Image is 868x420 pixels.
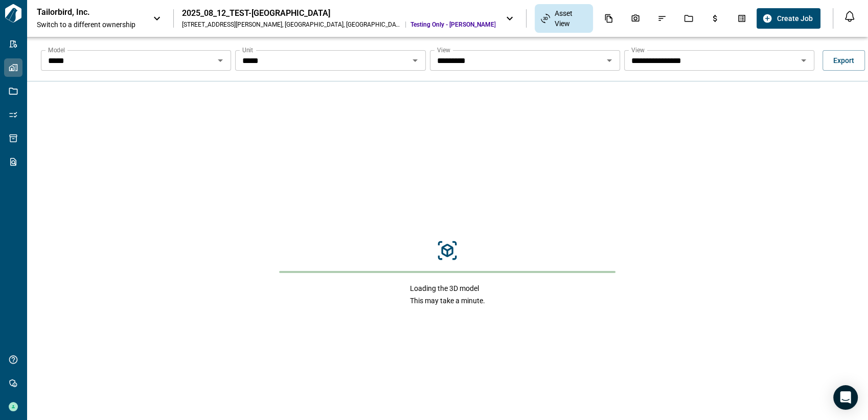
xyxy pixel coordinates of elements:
button: Open [796,53,811,68]
div: 2025_08_12_TEST-[GEOGRAPHIC_DATA] [182,8,495,18]
span: Create Job [776,13,812,24]
div: Photos [625,10,646,27]
div: Budgets [704,10,726,27]
button: Open notification feed [841,8,858,25]
span: Switch to a different ownership [37,19,143,30]
button: Export [823,50,865,71]
button: Open [602,53,616,68]
div: Open Intercom Messenger [833,385,858,410]
label: Unit [242,46,253,54]
button: Create Job [757,8,820,29]
p: Tailorbird, Inc. [37,7,129,17]
div: Documents [598,10,620,27]
div: Asset View [535,4,592,33]
div: Takeoff Center [731,10,752,27]
span: Export [833,55,854,66]
label: Model [48,46,65,54]
div: Jobs [678,10,699,27]
span: Loading the 3D model [410,283,485,293]
button: Open [213,53,227,68]
label: View [437,46,450,54]
span: Asset View [554,8,586,29]
span: This may take a minute. [410,296,485,306]
span: Testing Only - [PERSON_NAME] [410,20,495,29]
button: Open [408,53,422,68]
label: View [631,46,645,54]
div: Issues & Info [651,10,673,27]
div: [STREET_ADDRESS][PERSON_NAME] , [GEOGRAPHIC_DATA] , [GEOGRAPHIC_DATA] [182,20,401,29]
